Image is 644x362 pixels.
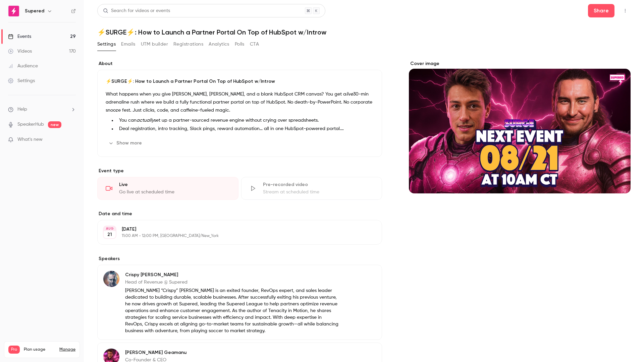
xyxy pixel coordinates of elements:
[97,177,238,200] div: LiveGo live at scheduled time
[235,39,245,50] button: Polls
[173,39,203,50] button: Registrations
[250,39,259,50] button: CTA
[8,6,19,16] img: Supered
[119,181,230,188] div: Live
[97,39,116,50] button: Settings
[241,177,382,200] div: Pre-recorded videoStream at scheduled time
[122,233,346,239] p: 11:00 AM - 12:00 PM, [GEOGRAPHIC_DATA]/New_York
[121,39,135,50] button: Emails
[8,63,38,69] div: Audience
[97,255,382,262] label: Speakers
[263,189,374,195] div: Stream at scheduled time
[137,118,154,123] em: actually
[346,92,353,97] em: live
[17,121,44,128] a: SpeakerHub
[125,279,338,286] p: Head of Revenue @ Supered
[106,90,374,114] p: What happens when you give [PERSON_NAME], [PERSON_NAME], and a blank HubSpot CRM canvas? You get ...
[103,271,119,287] img: Crispy Barnett
[103,7,170,14] div: Search for videos or events
[8,106,76,113] li: help-dropdown-opener
[122,226,346,233] p: [DATE]
[68,137,76,143] iframe: Noticeable Trigger
[107,231,112,238] p: 21
[263,181,374,188] div: Pre-recorded video
[8,346,20,354] span: Pro
[104,226,116,231] div: AUG
[116,117,374,124] li: You can set up a partner-sourced revenue engine without crying over spreadsheets.
[125,271,338,278] p: Crispy [PERSON_NAME]
[24,347,55,352] span: Plan usage
[8,33,31,40] div: Events
[97,60,382,67] label: About
[141,39,168,50] button: UTM builder
[48,121,61,128] span: new
[125,349,338,356] p: [PERSON_NAME] Geamanu
[8,48,32,55] div: Videos
[209,39,229,50] button: Analytics
[125,287,338,334] p: [PERSON_NAME] “Crispy” [PERSON_NAME] is an exited founder, RevOps expert, and sales leader dedica...
[97,210,382,217] label: Date and time
[106,78,374,85] p: ⚡️SURGE⚡️: How to Launch a Partner Portal On Top of HubSpot w/Introw
[116,125,374,132] li: Deal registration, intro tracking, Slack pings, reward automation… all in one HubSpot-powered por...
[97,168,382,174] p: Event type
[8,77,35,84] div: Settings
[409,60,631,67] label: Cover image
[119,189,230,195] div: Go live at scheduled time
[25,8,44,14] h6: Supered
[409,60,631,193] section: Cover image
[97,265,382,340] div: Crispy BarnettCrispy [PERSON_NAME]Head of Revenue @ Supered[PERSON_NAME] “Crispy” [PERSON_NAME] i...
[588,4,614,17] button: Share
[17,106,27,113] span: Help
[59,347,75,352] a: Manage
[106,138,146,148] button: Show more
[17,136,43,143] span: What's new
[97,28,631,36] h1: ⚡️SURGE⚡️: How to Launch a Partner Portal On Top of HubSpot w/Introw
